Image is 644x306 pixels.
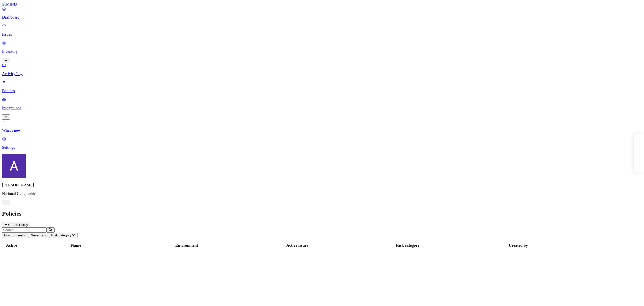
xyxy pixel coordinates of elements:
[4,233,23,237] span: Environment
[2,227,47,233] input: Search
[243,243,352,248] div: Active issues
[2,80,642,93] a: Policies
[2,210,642,217] h2: Policies
[2,72,642,76] p: Activity Log
[2,191,642,196] p: National Geographic
[2,128,642,133] p: What's new
[51,233,71,237] span: Risk category
[2,49,642,54] p: Inventory
[2,2,642,7] a: MIND
[132,243,242,248] div: Environment
[2,7,642,20] a: Dashboard
[353,243,462,248] div: Risk category
[464,243,573,248] div: Created by
[2,32,642,37] p: Issues
[3,243,20,248] div: Active
[2,183,642,187] p: [PERSON_NAME]
[2,63,642,76] a: Activity Log
[31,233,43,237] span: Severity
[2,41,642,62] a: Inventory
[2,222,30,227] button: Create Policy
[2,97,642,119] a: Integrations
[2,106,642,110] p: Integrations
[2,137,642,150] a: Settings
[2,145,642,150] p: Settings
[2,15,642,20] p: Dashboard
[2,154,26,178] img: Avigail Bronznick
[2,24,642,37] a: Issues
[2,2,17,7] img: MIND
[2,89,642,93] p: Policies
[2,120,642,133] a: What's new
[21,243,131,248] div: Name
